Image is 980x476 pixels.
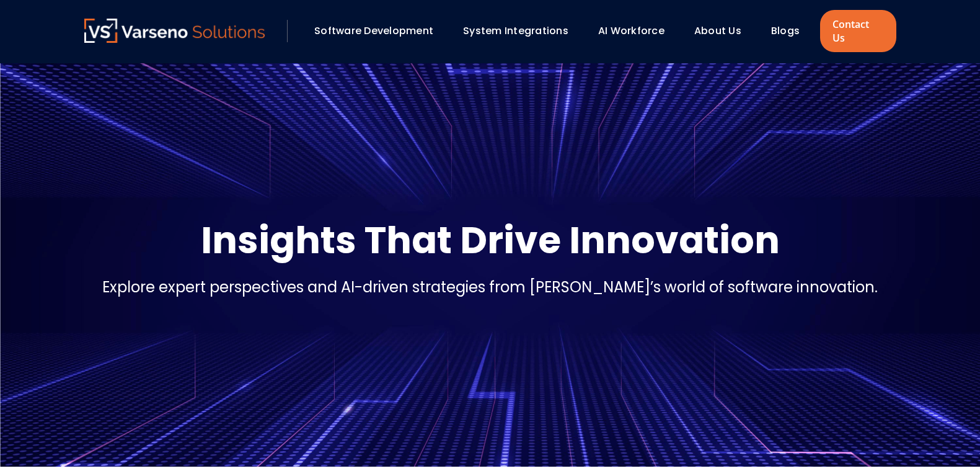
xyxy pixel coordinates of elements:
[102,276,878,299] p: Explore expert perspectives and AI-driven strategies from [PERSON_NAME]’s world of software innov...
[592,20,682,42] div: AI Workforce
[688,20,759,42] div: About Us
[84,19,265,43] a: Varseno Solutions – Product Engineering & IT Services
[694,24,741,38] a: About Us
[201,215,780,265] p: Insights That Drive Innovation
[84,19,265,43] img: Varseno Solutions – Product Engineering & IT Services
[457,20,586,42] div: System Integrations
[308,20,451,42] div: Software Development
[598,24,664,38] a: AI Workforce
[314,24,433,38] a: Software Development
[765,20,817,42] div: Blogs
[771,24,800,38] a: Blogs
[463,24,568,38] a: System Integrations
[820,10,896,52] a: Contact Us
